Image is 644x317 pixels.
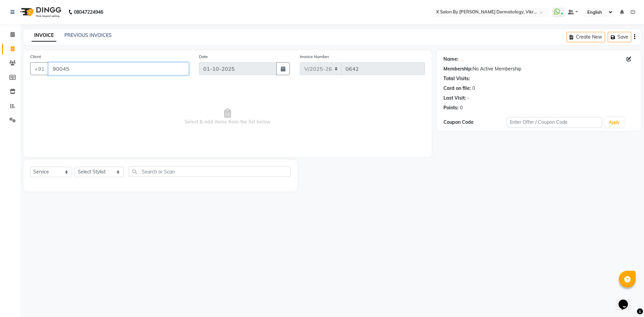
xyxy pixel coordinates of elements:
b: 08047224946 [74,3,103,21]
div: Name: [443,56,459,63]
div: 0 [472,85,475,92]
img: logo [17,3,63,21]
iframe: chat widget [616,290,637,310]
button: Create New [567,32,605,42]
div: 0 [460,104,463,111]
div: - [467,95,469,102]
label: Date [199,54,208,60]
div: Coupon Code [443,119,507,126]
div: Total Visits: [443,75,470,82]
span: Select & add items from the list below [30,83,425,150]
a: PREVIOUS INVOICES [64,32,112,38]
div: No Active Membership [443,65,634,72]
div: Points: [443,104,459,111]
a: INVOICE [32,30,56,42]
label: Client [30,54,41,60]
button: +91 [30,62,49,75]
label: Invoice Number [300,54,329,60]
div: Last Visit: [443,95,466,102]
input: Search or Scan [129,166,290,177]
div: Card on file: [443,85,471,92]
button: Save [608,32,631,42]
div: Membership: [443,65,473,72]
input: Search by Name/Mobile/Email/Code [48,62,189,75]
a: . . [460,56,463,63]
input: Enter Offer / Coupon Code [507,117,602,127]
button: Apply [605,117,624,127]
